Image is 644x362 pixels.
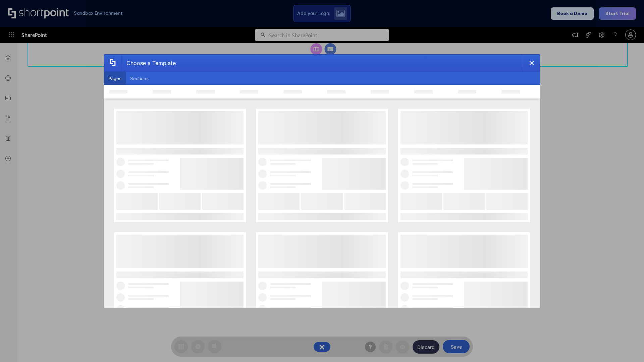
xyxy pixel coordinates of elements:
button: Pages [104,72,126,85]
button: Sections [126,72,153,85]
div: template selector [104,54,540,308]
iframe: Chat Widget [610,330,644,362]
div: Choose a Template [121,55,176,71]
